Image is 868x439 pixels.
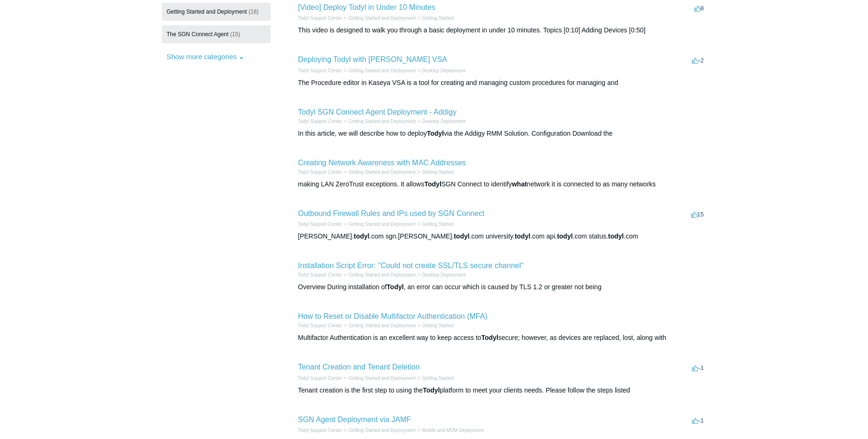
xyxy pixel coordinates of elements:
li: Desktop Deployment [416,118,466,125]
a: Getting Started [422,376,454,381]
li: Getting Started [416,15,454,22]
a: Desktop Deployment [422,119,466,124]
li: Todyl Support Center [298,67,342,74]
a: Getting Started and Deployment (18) [162,3,271,21]
li: Getting Started and Deployment [342,118,416,125]
li: Getting Started and Deployment [342,67,416,74]
li: Getting Started and Deployment [342,221,416,228]
li: Desktop Deployment [416,271,466,278]
span: -1 [692,364,704,371]
a: SGN Agent Deployment via JAMF [298,416,411,424]
a: Outbound Firewall Rules and IPs used by SGN Connect [298,209,485,217]
li: Todyl Support Center [298,15,342,22]
a: Desktop Deployment [422,272,466,277]
span: 15 [691,211,704,218]
a: Getting Started and Deployment [349,119,416,124]
a: Getting Started and Deployment [349,272,416,277]
a: Creating Network Awareness with MAC Addresses [298,159,466,167]
li: Todyl Support Center [298,427,342,434]
li: Getting Started and Deployment [342,375,416,382]
a: Todyl Support Center [298,428,342,433]
a: Tenant Creation and Tenant Deletion [298,363,419,371]
a: Getting Started [422,169,454,175]
li: Getting Started and Deployment [342,15,416,22]
em: todyl [608,232,624,240]
a: Desktop Deployment [422,68,466,73]
a: Getting Started [422,222,454,227]
div: Tenant creation is the first step to using the platform to meet your clients needs. Please follow... [298,385,706,395]
div: Multifactor Authentication is an excellent way to keep access to secure; however, as devices are ... [298,333,706,343]
a: Todyl Support Center [298,68,342,73]
a: Todyl Support Center [298,15,342,21]
li: Getting Started and Deployment [342,322,416,329]
div: This video is designed to walk you through a basic deployment in under 10 minutes. Topics [0:10] ... [298,25,706,35]
a: Getting Started [422,323,454,328]
div: [PERSON_NAME]. .com sgn.[PERSON_NAME]. .com university. .com api. .com status. .com [298,231,706,241]
span: (18) [249,8,259,15]
button: Show more categories [162,48,249,65]
li: Todyl Support Center [298,271,342,278]
a: Todyl Support Center [298,222,342,227]
a: Getting Started and Deployment [349,323,416,328]
a: Todyl Support Center [298,376,342,381]
em: what [512,180,527,188]
li: Getting Started [416,375,454,382]
em: todyl [354,232,369,240]
li: Getting Started and Deployment [342,169,416,176]
a: Getting Started and Deployment [349,222,416,227]
span: (15) [230,31,240,38]
li: Getting Started [416,322,454,329]
li: Todyl Support Center [298,118,342,125]
a: How to Reset or Disable Multifactor Authentication (MFA) [298,312,487,320]
li: Getting Started and Deployment [342,427,416,434]
span: -2 [692,57,704,64]
a: Todyl Support Center [298,323,342,328]
li: Todyl Support Center [298,322,342,329]
li: Todyl Support Center [298,221,342,228]
em: todyl [515,232,530,240]
li: Mobile and MDM Deployment [416,427,484,434]
span: -1 [692,417,704,424]
li: Getting Started [416,221,454,228]
div: The Procedure editor in Kaseya VSA is a tool for creating and managing custom procedures for mana... [298,78,706,88]
div: Overview During installation of , an error can occur which is caused by TLS 1.2 or greater not being [298,282,706,292]
a: [Video] Deploy Todyl in Under 10 Minutes [298,3,435,11]
li: Getting Started [416,169,454,176]
em: todyl [557,232,572,240]
li: Desktop Deployment [416,67,466,74]
a: Getting Started and Deployment [349,376,416,381]
span: Getting Started and Deployment [167,8,247,15]
span: 8 [694,5,704,12]
div: In this article, we will describe how to deploy via the Addigy RMM Solution. Configuration Downlo... [298,129,706,139]
a: Deploying Todyl with [PERSON_NAME] VSA [298,55,447,63]
a: Getting Started and Deployment [349,169,416,175]
li: Todyl Support Center [298,169,342,176]
a: Getting Started [422,15,454,21]
a: Todyl Support Center [298,272,342,277]
em: Todyl [481,334,498,341]
a: Mobile and MDM Deployment [422,428,484,433]
em: Todyl [427,130,444,137]
li: Getting Started and Deployment [342,271,416,278]
span: The SGN Connect Agent [167,31,228,38]
a: Getting Started and Deployment [349,428,416,433]
em: Todyl [387,283,404,291]
div: making LAN ZeroTrust exceptions. It allows SGN Connect to identify network it is connected to as ... [298,179,706,189]
a: Todyl Support Center [298,169,342,175]
a: Getting Started and Deployment [349,68,416,73]
em: Todyl [423,386,440,394]
em: todyl [454,232,469,240]
a: The SGN Connect Agent (15) [162,25,271,43]
em: Todyl [424,180,441,188]
a: Getting Started and Deployment [349,15,416,21]
a: Todyl Support Center [298,119,342,124]
a: Installation Script Error: "Could not create SSL/TLS secure channel" [298,262,524,270]
li: Todyl Support Center [298,375,342,382]
a: Todyl SGN Connect Agent Deployment - Addigy [298,108,457,116]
